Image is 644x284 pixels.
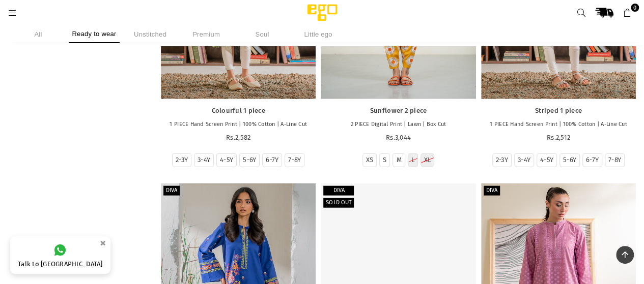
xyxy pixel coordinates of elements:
li: Ready to wear [69,25,120,43]
a: Colourful 1 piece [166,107,311,115]
label: 3-4Y [518,156,530,165]
a: Menu [3,9,21,16]
label: 6-7Y [266,156,278,165]
p: 1 PIECE Hand Screen Print | 100% Cotton | A-Line Cut [486,120,631,129]
a: Sunflower 2 piece [326,107,470,115]
li: Soul [237,25,288,43]
label: 2-3Y [496,156,508,165]
label: M [396,156,401,165]
label: 7-8Y [288,156,301,165]
li: Premium [181,25,232,43]
span: Rs.2,582 [226,134,250,141]
span: 0 [631,4,639,12]
label: 4-5Y [540,156,553,165]
label: Diva [163,186,180,196]
label: XS [366,156,374,165]
label: 3-4Y [198,156,210,165]
a: Talk to [GEOGRAPHIC_DATA] [10,236,110,274]
img: Ego [279,3,366,23]
a: 0 [618,4,636,22]
label: 4-5Y [220,156,233,165]
label: 6-7Y [586,156,599,165]
label: 2-3Y [176,156,188,165]
span: Rs.2,512 [547,134,570,141]
p: 2 PIECE Digital Print | Lawn | Box Cut [326,120,470,129]
label: S [383,156,386,165]
a: Search [572,4,591,22]
label: XL [424,156,431,165]
label: Diva [323,186,354,196]
label: L [411,156,414,165]
span: Sold out [326,199,351,206]
li: Little ego [293,25,344,43]
span: Rs.3,044 [386,134,411,141]
label: 5-6Y [563,156,576,165]
li: Unstitched [125,25,176,43]
a: Striped 1 piece [486,107,631,115]
button: × [97,235,109,251]
p: 1 PIECE Hand Screen Print | 100% Cotton | A-Line Cut [166,120,311,129]
label: 7-8Y [608,156,621,165]
label: 5-6Y [243,156,256,165]
li: All [13,25,64,43]
label: Diva [484,186,500,196]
